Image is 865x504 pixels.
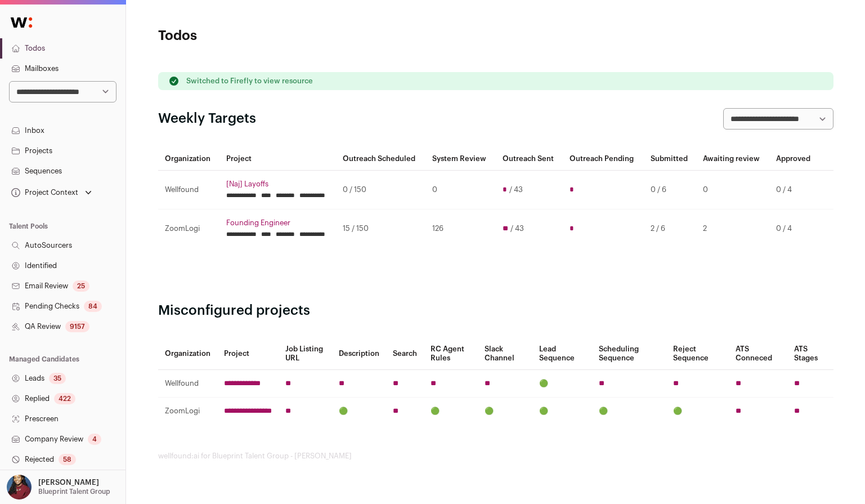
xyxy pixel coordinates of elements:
[54,393,75,404] div: 422
[279,338,333,370] th: Job Listing URL
[336,171,425,209] td: 0 / 150
[563,148,643,171] th: Outreach Pending
[425,148,496,171] th: System Review
[787,338,833,370] th: ATS Stages
[158,398,217,425] td: ZoomLogi
[592,338,666,370] th: Scheduling Sequence
[532,338,592,370] th: Lead Sequence
[425,171,496,209] td: 0
[38,487,110,496] p: Blueprint Talent Group
[59,454,76,465] div: 58
[332,398,386,425] td: 🟢
[219,148,337,171] th: Project
[424,398,478,425] td: 🟢
[5,11,38,34] img: Wellfound
[478,398,532,425] td: 🟢
[532,398,592,425] td: 🟢
[186,77,313,86] p: Switched to Firefly to view resource
[158,110,256,128] h2: Weekly Targets
[510,224,524,233] span: / 43
[7,475,32,499] img: 10010497-medium_jpg
[158,209,219,248] td: ZoomLogi
[336,148,425,171] th: Outreach Scheduled
[9,188,78,197] div: Project Context
[386,338,424,370] th: Search
[729,338,787,370] th: ATS Conneced
[666,398,729,425] td: 🟢
[158,338,217,370] th: Organization
[158,370,217,398] td: Wellfound
[332,338,386,370] th: Description
[425,209,496,248] td: 126
[644,171,697,209] td: 0 / 6
[769,171,819,209] td: 0 / 4
[509,185,523,194] span: / 43
[49,373,66,384] div: 35
[226,180,330,189] a: [Naj] Layoffs
[73,280,89,292] div: 25
[5,475,113,499] button: Open dropdown
[592,398,666,425] td: 🟢
[158,27,383,45] h1: Todos
[496,148,563,171] th: Outreach Sent
[88,434,101,445] div: 4
[696,148,769,171] th: Awaiting review
[226,218,330,228] a: Founding Engineer
[424,338,478,370] th: RC Agent Rules
[158,171,219,209] td: Wellfound
[769,209,819,248] td: 0 / 4
[158,148,219,171] th: Organization
[532,370,592,398] td: 🟢
[336,209,425,248] td: 15 / 150
[217,338,279,370] th: Project
[644,148,697,171] th: Submitted
[478,338,532,370] th: Slack Channel
[158,452,833,461] footer: wellfound:ai for Blueprint Talent Group - [PERSON_NAME]
[65,321,89,332] div: 9157
[644,209,697,248] td: 2 / 6
[84,301,102,312] div: 84
[696,171,769,209] td: 0
[9,185,94,200] button: Open dropdown
[38,478,99,487] p: [PERSON_NAME]
[769,148,819,171] th: Approved
[158,302,833,320] h2: Misconfigured projects
[666,338,729,370] th: Reject Sequence
[696,209,769,248] td: 2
